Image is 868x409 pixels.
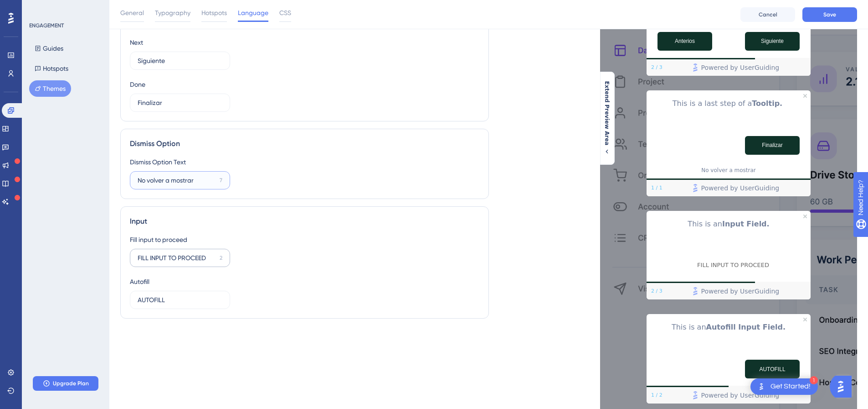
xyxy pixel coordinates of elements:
[238,7,268,18] span: Language
[647,387,811,404] div: Footer
[740,7,795,22] button: Cancel
[647,283,811,299] div: Footer
[701,183,780,194] span: Powered by UserGuiding
[654,98,803,110] p: This is a last step of a
[155,7,190,18] span: Typography
[120,7,144,18] span: General
[701,390,780,401] span: Powered by UserGuiding
[130,138,479,149] div: Dismiss Option
[29,40,69,57] button: Guides
[803,94,807,98] div: Close Preview
[138,253,216,263] input: 2
[770,382,811,392] div: Get Started!
[803,318,807,321] div: Close Preview
[138,98,222,108] input: Done
[220,177,222,184] div: 7
[654,321,803,333] p: This is an
[701,286,780,297] span: Powered by UserGuiding
[29,80,71,97] button: Themes
[130,79,145,90] div: Done
[201,7,227,18] span: Hotspots
[750,378,818,395] div: Open Get Started! checklist, remaining modules: 1
[701,167,756,174] div: No volver a mostrar
[279,7,291,18] span: CSS
[33,376,98,391] button: Upgrade Plan
[130,157,186,168] div: Dismiss Option Text
[810,376,818,384] div: 1
[53,380,89,387] span: Upgrade Plan
[220,254,222,262] div: 2
[830,373,857,400] iframe: UserGuiding AI Assistant Launcher
[651,64,663,71] div: Step 2 of 3
[651,392,663,399] div: Step 1 of 2
[745,32,800,51] button: Next
[759,11,777,18] span: Cancel
[823,11,836,18] span: Save
[130,234,187,245] div: Fill input to proceed
[29,60,74,77] button: Hotspots
[745,136,800,155] button: Done
[654,218,803,230] p: This is an
[803,215,807,218] div: Close Preview
[697,262,769,269] p: FILL INPUT TO PROCEED
[603,81,611,145] span: Extend Preview Area
[651,184,663,192] div: Step 1 of 1
[647,180,811,196] div: Footer
[657,32,712,51] button: Previous
[130,276,149,287] div: Autofill
[752,99,782,108] b: Tooltip.
[647,59,811,76] div: Footer
[651,288,663,295] div: Step 2 of 3
[138,56,222,66] input: Next
[706,323,786,331] b: Autofill Input Field.
[21,2,57,13] span: Need Help?
[29,22,64,29] div: ENGAGEMENT
[600,81,614,155] button: Extend Preview Area
[701,62,780,73] span: Powered by UserGuiding
[130,216,479,227] div: Input
[745,360,800,378] button: Autofill
[722,220,770,228] b: Input Field.
[138,295,222,305] input: Autofill
[756,381,767,392] img: launcher-image-alternative-text
[130,37,143,48] div: Next
[802,7,857,22] button: Save
[138,175,216,185] input: 7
